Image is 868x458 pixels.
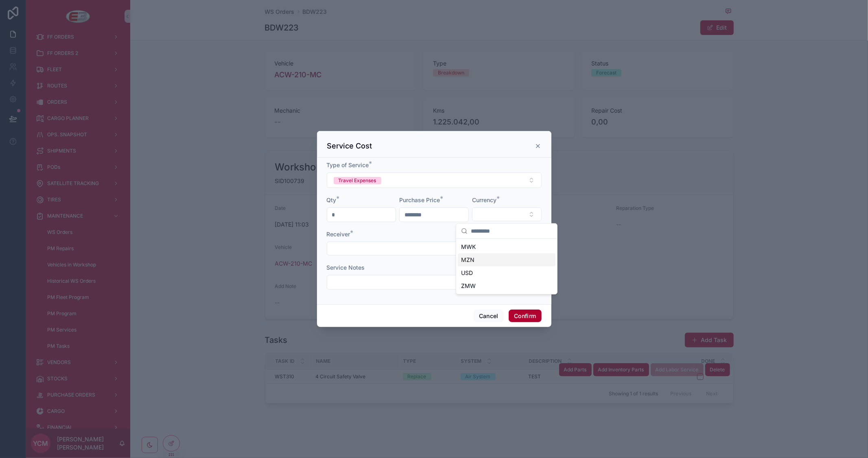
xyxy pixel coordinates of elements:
[509,310,541,323] button: Confirm
[461,256,474,264] span: MZN
[472,207,542,221] button: Select Button
[461,243,476,251] span: MWK
[327,196,337,203] span: Qty
[472,196,496,203] span: Currency
[456,239,557,294] div: Suggestions
[461,282,476,290] span: ZMW
[339,177,376,184] div: Travel Expenses
[327,141,372,151] h3: Service Cost
[399,196,440,203] span: Purchase Price
[327,172,542,188] button: Select Button
[461,269,473,277] span: USD
[327,161,369,168] span: Type of Service
[327,264,365,271] span: Service Notes
[474,310,504,323] button: Cancel
[327,231,350,238] span: Receiver
[327,242,542,255] button: Select Button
